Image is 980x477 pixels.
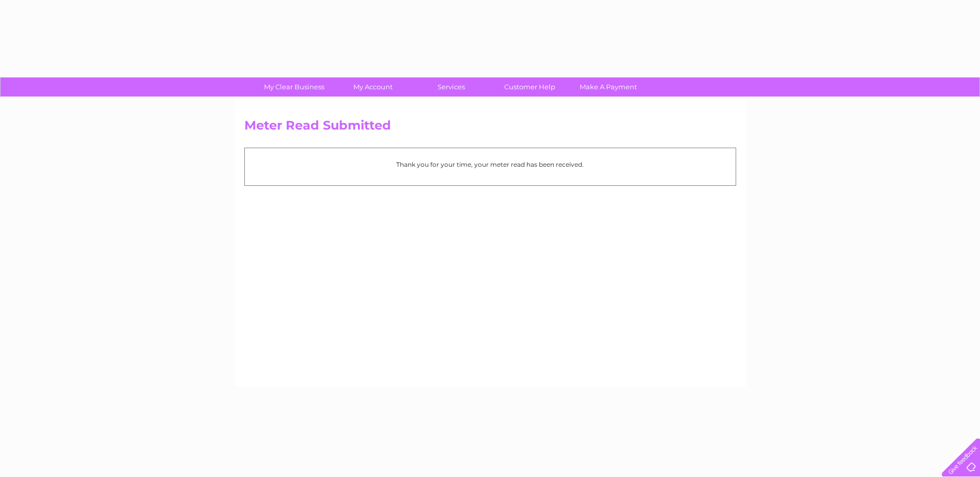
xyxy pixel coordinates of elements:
[487,77,572,97] a: Customer Help
[252,77,337,97] a: My Clear Business
[409,77,494,97] a: Services
[566,77,651,97] a: Make A Payment
[330,77,415,97] a: My Account
[244,118,736,138] h2: Meter Read Submitted
[250,160,730,169] p: Thank you for your time, your meter read has been received.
